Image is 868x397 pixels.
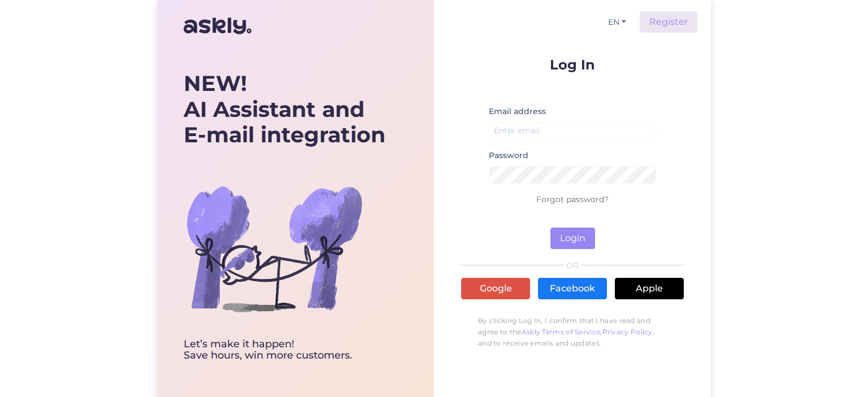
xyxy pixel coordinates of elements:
input: Enter email [489,122,656,139]
a: Privacy Policy [602,328,653,336]
b: NEW! [184,70,247,97]
span: OR [565,261,581,269]
div: Let’s make it happen! Save hours, win more customers. [184,339,385,361]
p: Log In [461,58,684,72]
button: EN [604,14,631,30]
a: Facebook [538,278,607,299]
button: Login [550,228,595,249]
a: Google [461,278,530,299]
img: Askly [184,12,251,40]
a: Askly Terms of Service [522,328,601,336]
a: Register [640,11,697,33]
a: Forgot password? [536,194,609,204]
img: bg-askly [184,158,364,339]
p: By clicking Log In, I confirm that I have read and agree to the , , and to receive emails and upd... [461,309,684,355]
label: Password [489,150,528,162]
label: Email address [489,106,546,117]
a: Apple [615,278,684,299]
div: AI Assistant and E-mail integration [184,71,385,148]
